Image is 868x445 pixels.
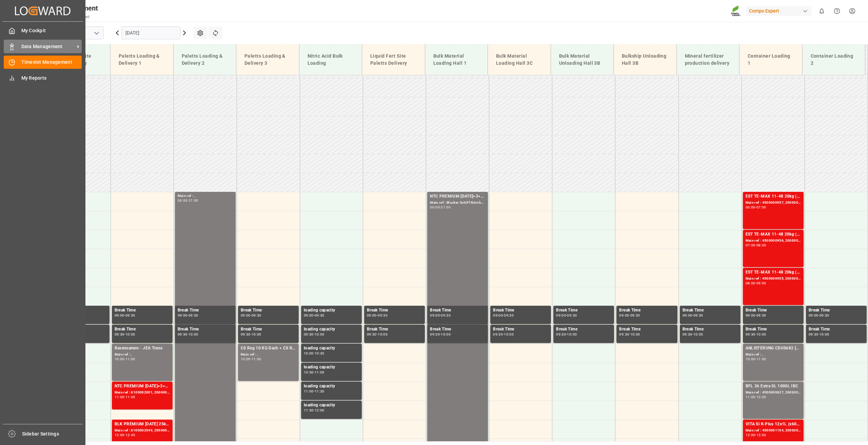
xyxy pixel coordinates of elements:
div: 10:00 [746,358,755,361]
div: Main ref : 4500000957, 2000000378 [746,200,801,206]
div: 10:00 [693,333,703,336]
div: - [377,314,378,317]
div: EST TE-MAX 11-48 20kg (x45) ES, PT MTO [746,193,801,200]
div: Main ref : , [746,352,801,358]
div: Bulk Material Loading Hall 3C [493,50,545,69]
div: 09:30 [378,314,388,317]
div: 09:30 [252,314,261,317]
div: Rasensamen - JEA Trans [115,345,170,352]
div: 09:30 [304,333,314,336]
div: 09:30 [493,333,503,336]
span: Data Management [21,43,75,50]
div: 10:30 [315,352,324,355]
div: 06:00 [430,206,440,209]
div: 10:00 [241,358,251,361]
div: - [314,409,315,412]
div: Break Time [178,326,233,333]
div: - [314,333,315,336]
div: 09:30 [567,314,577,317]
div: 08:00 [756,244,766,247]
div: Break Time [493,307,548,314]
div: Liquid Fert Site Paletts Delivery [368,50,419,69]
div: 09:00 [683,314,692,317]
div: loading capacity [304,326,359,333]
div: - [692,314,693,317]
div: 09:30 [809,333,818,336]
div: - [755,206,756,209]
div: Break Time [178,307,233,314]
div: Nitric Acid Bulk Loading [305,50,357,69]
div: 10:00 [115,358,124,361]
a: My Cockpit [4,24,82,37]
div: Break Time [746,307,801,314]
div: 07:00 [746,244,755,247]
div: 09:00 [115,314,124,317]
div: 11:00 [252,358,261,361]
div: loading capacity [304,383,359,390]
div: NTC PREMIUM [DATE]+3+TE 600kg BBNTC CLASSIC [DATE]+3+TE 600kg BBNTC CLASSIC [DATE] 25kg (x40) DE,... [115,383,170,390]
div: 09:00 [430,314,440,317]
div: Paletts Loading & Delivery 3 [242,50,294,69]
div: 09:00 [493,314,503,317]
div: 09:30 [820,314,829,317]
div: 09:30 [693,314,703,317]
div: - [566,333,567,336]
div: Main ref : , [115,352,170,358]
span: My Reports [21,75,82,82]
div: 09:00 [556,314,566,317]
div: Container Loading 1 [745,50,797,69]
div: Break Time [809,326,864,333]
div: Main ref : 6100002049, 2000000751 [115,428,170,433]
div: 10:00 [567,333,577,336]
div: Break Time [430,307,485,314]
div: 09:00 [241,314,251,317]
button: Compo Expert [746,4,814,17]
div: 07:00 [756,206,766,209]
div: - [755,314,756,317]
div: Main ref : 4500001104, 2000000358 [746,428,801,433]
span: Sidebar Settings [22,430,83,438]
div: Main ref : , [241,352,296,358]
div: 09:30 [367,333,377,336]
div: Main ref : 4500000956, 2000000378 [746,238,801,244]
div: NTC PREMIUM [DATE]+3+TE BULK [430,193,485,200]
div: 06:00 [178,199,188,202]
div: - [440,206,441,209]
div: loading capacity [304,364,359,371]
div: Break Time [683,307,738,314]
div: - [124,333,125,336]
input: DD.MM.YYYY [121,26,180,39]
div: Break Time [367,326,422,333]
div: - [755,282,756,285]
div: 11:00 [756,358,766,361]
div: - [187,314,188,317]
div: - [440,314,441,317]
div: CS Reg 10 KG Dach + CS Reg. Plus [241,345,296,352]
div: - [440,333,441,336]
button: open menu [91,28,101,38]
div: 11:00 [304,390,314,393]
div: 10:00 [756,333,766,336]
div: 11:30 [304,409,314,412]
div: - [755,358,756,361]
div: Main ref : 6100002001, 2000000596 [115,390,170,396]
div: Break Time [556,307,611,314]
div: Break Time [619,326,674,333]
div: Bulkship Unloading Hall 3B [619,50,671,69]
div: 09:30 [125,314,135,317]
div: 09:30 [189,314,198,317]
div: 10:00 [441,333,451,336]
div: 09:30 [504,314,514,317]
div: - [755,333,756,336]
div: 10:00 [125,333,135,336]
div: 12:00 [746,433,755,437]
div: - [314,314,315,317]
div: Break Time [430,326,485,333]
div: 10:00 [189,333,198,336]
div: 12:00 [756,396,766,399]
div: 09:30 [430,333,440,336]
div: Main ref : 4500000627, 2000000544 [746,390,801,396]
div: - [629,314,630,317]
div: 09:00 [178,314,188,317]
div: - [251,358,252,361]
